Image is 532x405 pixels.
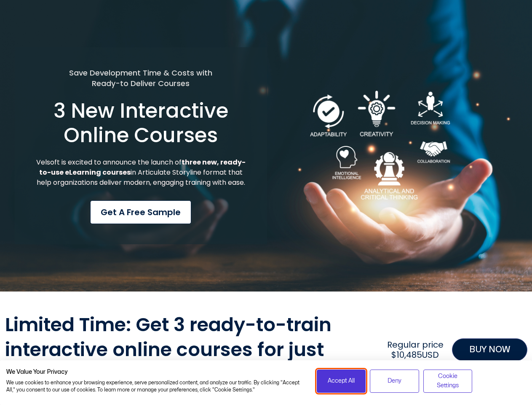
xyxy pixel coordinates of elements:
a: BUY NOW [452,338,527,361]
span: Accept All [328,376,355,386]
h2: Regular price $10,485USD [383,340,447,360]
strong: three new, ready-to-use eLearning courses [39,157,246,177]
button: Deny all cookies [370,370,419,393]
h1: 3 New Interactive Online Courses [35,99,247,147]
span: Cookie Settings [429,372,467,391]
h2: We Value Your Privacy [6,368,304,376]
span: Deny [388,376,401,386]
h5: Save Development Time & Costs with Ready-to Deliver Courses [35,67,247,89]
p: Velsoft is excited to announce the launch of in Articulate Storyline format that help organizatio... [35,157,247,188]
h2: Limited Time: Get 3 ready-to-train interactive online courses for just $3,300USD [5,313,379,387]
a: Get a Free Sample [90,200,191,224]
button: Adjust cookie preferences [423,370,473,393]
p: We use cookies to enhance your browsing experience, serve personalized content, and analyze our t... [6,379,304,394]
span: BUY NOW [469,343,510,356]
button: Accept all cookies [317,370,366,393]
span: Get a Free Sample [101,206,181,219]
